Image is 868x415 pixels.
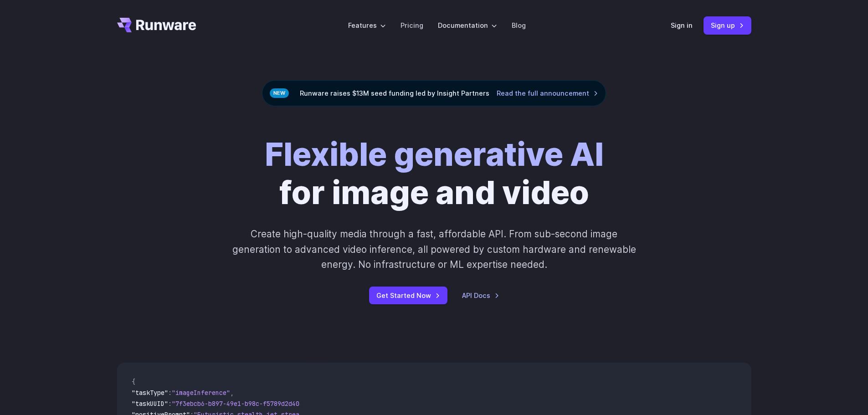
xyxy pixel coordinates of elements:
[438,20,497,31] label: Documentation
[265,135,604,174] strong: Flexible generative AI
[671,20,693,31] a: Sign in
[231,226,637,272] p: Create high-quality media through a fast, affordable API. From sub-second image generation to adv...
[369,287,447,304] a: Get Started Now
[348,20,386,31] label: Features
[117,18,196,32] a: Go to /
[132,400,168,408] span: "taskUUID"
[265,135,604,212] h1: for image and video
[172,400,310,408] span: "7f3ebcb6-b897-49e1-b98c-f5789d2d40d7"
[401,20,423,31] a: Pricing
[512,20,526,31] a: Blog
[704,16,751,34] a: Sign up
[497,88,598,98] a: Read the full announcement
[230,389,234,397] span: ,
[168,400,172,408] span: :
[462,290,499,301] a: API Docs
[172,389,230,397] span: "imageInference"
[132,389,168,397] span: "taskType"
[132,378,135,386] span: {
[262,80,606,106] div: Runware raises $13M seed funding led by Insight Partners
[168,389,172,397] span: :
